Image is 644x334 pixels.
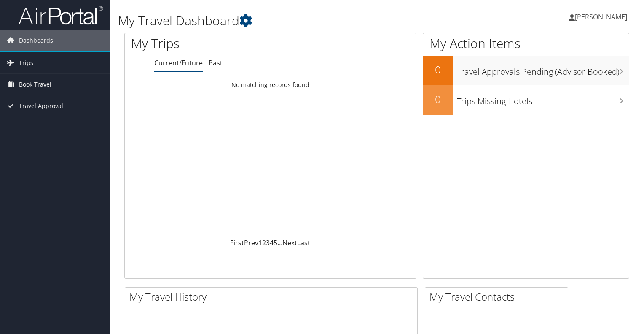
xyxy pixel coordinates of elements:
[277,238,282,247] span: …
[266,238,270,247] a: 3
[258,238,262,247] a: 1
[244,238,258,247] a: Prev
[131,35,288,52] h1: My Trips
[429,290,568,304] h2: My Travel Contacts
[575,12,627,22] span: [PERSON_NAME]
[154,58,203,68] a: Current/Future
[209,58,223,68] a: Past
[423,85,629,115] a: 0Trips Missing Hotels
[423,62,453,77] h2: 0
[423,56,629,85] a: 0Travel Approvals Pending (Advisor Booked)
[569,4,636,30] a: [PERSON_NAME]
[274,238,277,247] a: 5
[457,62,629,78] h3: Travel Approvals Pending (Advisor Booked)
[19,30,53,51] span: Dashboards
[125,77,416,92] td: No matching records found
[19,52,33,73] span: Trips
[129,290,417,304] h2: My Travel History
[423,35,629,52] h1: My Action Items
[118,12,463,30] h1: My Travel Dashboard
[19,95,63,117] span: Travel Approval
[423,92,453,106] h2: 0
[270,238,274,247] a: 4
[19,5,103,25] img: airportal-logo.png
[262,238,266,247] a: 2
[457,91,629,107] h3: Trips Missing Hotels
[230,238,244,247] a: First
[297,238,310,247] a: Last
[282,238,297,247] a: Next
[19,74,51,95] span: Book Travel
